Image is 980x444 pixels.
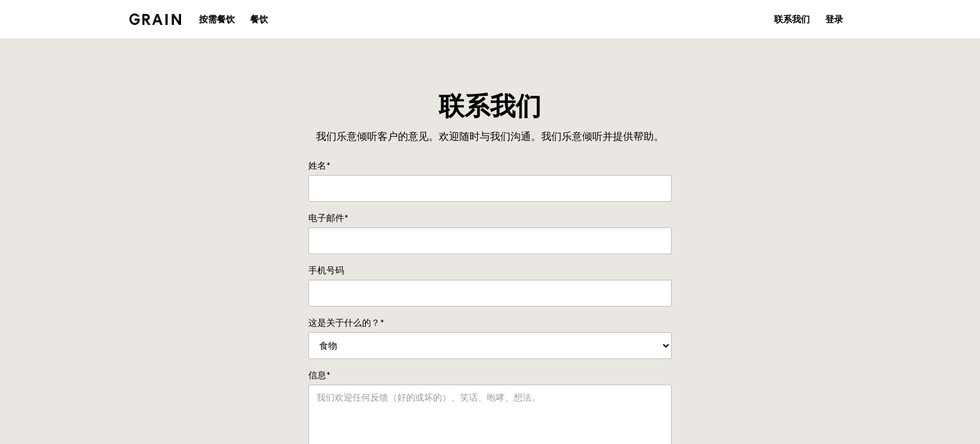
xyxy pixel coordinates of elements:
font: 这是关于什么的？* [308,318,384,328]
img: 粮食 [129,13,181,25]
font: 登录 [825,14,843,25]
a: 餐饮 [242,1,276,39]
font: 餐饮 [250,14,268,25]
font: 按需餐饮 [199,14,235,25]
a: 联系我们 [766,1,818,39]
font: 电子邮件* [308,213,349,224]
font: 我们乐意倾听客户的意见。欢迎随时与我们沟通。我们乐意倾听并提供帮助。 [316,130,664,142]
font: 联系我们 [439,91,541,122]
font: 联系我们 [774,14,810,25]
font: 手机号码 [308,265,344,276]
